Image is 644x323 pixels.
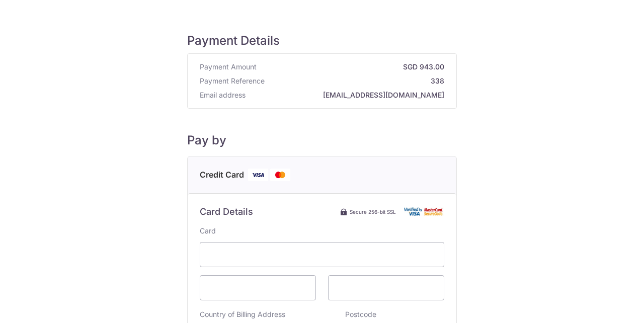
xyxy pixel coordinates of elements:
[404,207,444,216] img: Card secure
[187,133,457,148] h5: Pay by
[350,208,396,216] span: Secure 256-bit SSL
[248,169,268,181] img: Visa
[200,90,246,100] span: Email address
[200,226,216,236] label: Card
[200,169,244,181] span: Credit Card
[208,282,307,294] iframe: Secure card expiration date input frame
[200,206,253,218] h6: Card Details
[261,62,444,72] strong: SGD 943.00
[250,90,444,100] strong: [EMAIL_ADDRESS][DOMAIN_NAME]
[270,169,290,181] img: Mastercard
[269,76,444,86] strong: 338
[208,249,436,261] iframe: Secure card number input frame
[200,76,265,86] span: Payment Reference
[345,309,376,319] label: Postcode
[200,309,285,319] label: Country of Billing Address
[337,282,436,294] iframe: Secure card security code input frame
[200,62,257,72] span: Payment Amount
[187,33,457,48] h5: Payment Details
